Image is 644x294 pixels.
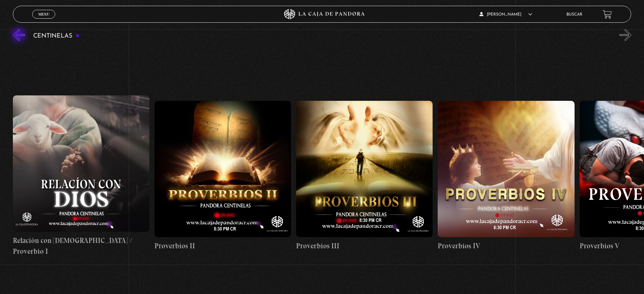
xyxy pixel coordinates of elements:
span: Menu [38,12,49,16]
button: Previous [13,29,25,41]
h4: Proverbios IV [438,241,574,251]
span: [PERSON_NAME] [479,13,532,17]
span: Cerrar [36,18,52,23]
h4: Proverbios III [296,241,433,251]
a: View your shopping cart [603,10,612,19]
button: Next [620,29,631,41]
h4: Relación con [DEMOGRAPHIC_DATA] / Proverbio I [13,235,149,256]
a: Buscar [566,13,582,17]
h4: Proverbios II [154,241,291,251]
h3: Centinelas [33,33,80,39]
